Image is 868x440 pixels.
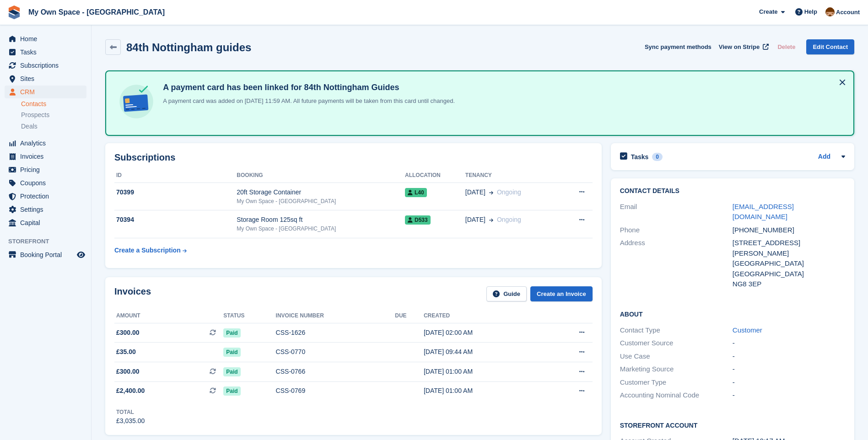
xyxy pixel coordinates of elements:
[804,7,817,16] span: Help
[620,325,733,336] div: Contact Type
[620,225,733,236] div: Phone
[733,203,794,221] a: [EMAIL_ADDRESS][DOMAIN_NAME]
[114,309,223,323] th: Amount
[21,122,38,131] span: Deals
[276,328,395,338] div: CSS-1626
[424,386,545,396] div: [DATE] 01:00 AM
[237,197,405,205] div: My Own Space - [GEOGRAPHIC_DATA]
[818,152,830,162] a: Add
[733,326,762,334] a: Customer
[733,351,845,362] div: -
[20,46,75,59] span: Tasks
[126,41,251,54] h2: 84th Nottingham guides
[733,258,845,269] div: [GEOGRAPHIC_DATA]
[20,177,75,189] span: Coupons
[424,309,545,323] th: Created
[620,309,845,318] h2: About
[114,168,237,183] th: ID
[21,100,86,108] a: Contacts
[114,242,187,259] a: Create a Subscription
[620,238,733,290] div: Address
[5,177,86,189] a: menu
[20,163,75,176] span: Pricing
[620,364,733,375] div: Marketing Source
[159,82,455,93] h4: A payment card has been linked for 84th Nottingham Guides
[5,32,86,45] a: menu
[20,137,75,150] span: Analytics
[774,39,799,54] button: Delete
[114,188,237,197] div: 70399
[7,5,21,19] img: stora-icon-8386f47178a22dfd0bd8f6a31ec36ba5ce8667c1dd55bd0f319d3a0aa187defe.svg
[75,249,86,260] a: Preview store
[117,82,156,121] img: card-linked-ebf98d0992dc2aeb22e95c0e3c79077019eb2392cfd83c6a337811c24bc77127.svg
[5,150,86,163] a: menu
[733,225,845,236] div: [PHONE_NUMBER]
[424,367,545,376] div: [DATE] 01:00 AM
[116,386,145,396] span: £2,400.00
[5,216,86,229] a: menu
[5,86,86,98] a: menu
[276,386,395,396] div: CSS-0769
[715,39,771,54] a: View on Stripe
[20,59,75,72] span: Subscriptions
[733,279,845,290] div: NG8 3EP
[276,347,395,357] div: CSS-0770
[620,202,733,222] div: Email
[497,188,521,196] span: Ongoing
[114,215,237,225] div: 70394
[395,309,424,323] th: Due
[405,215,431,225] span: D533
[237,215,405,225] div: Storage Room 125sq ft
[223,367,240,376] span: Paid
[620,351,733,362] div: Use Case
[5,203,86,216] a: menu
[116,328,140,338] span: £300.00
[114,152,593,163] h2: Subscriptions
[5,137,86,150] a: menu
[530,286,593,301] a: Create an Invoice
[116,367,140,376] span: £300.00
[20,86,75,98] span: CRM
[465,188,485,197] span: [DATE]
[836,8,860,17] span: Account
[20,216,75,229] span: Capital
[405,188,427,197] span: L40
[5,248,86,261] a: menu
[497,216,521,223] span: Ongoing
[223,348,240,357] span: Paid
[20,72,75,85] span: Sites
[5,72,86,85] a: menu
[645,39,712,54] button: Sync payment methods
[733,269,845,279] div: [GEOGRAPHIC_DATA]
[116,347,136,357] span: £35.00
[825,7,835,16] img: Paula Harris
[116,416,145,426] div: £3,035.00
[733,238,845,258] div: [STREET_ADDRESS][PERSON_NAME]
[223,309,275,323] th: Status
[620,338,733,349] div: Customer Source
[733,377,845,388] div: -
[405,168,465,183] th: Allocation
[620,188,845,195] h2: Contact Details
[21,122,86,131] a: Deals
[465,215,485,225] span: [DATE]
[116,408,145,416] div: Total
[276,309,395,323] th: Invoice number
[21,110,86,120] a: Prospects
[237,188,405,197] div: 20ft Storage Container
[5,163,86,176] a: menu
[652,153,663,161] div: 0
[25,5,168,20] a: My Own Space - [GEOGRAPHIC_DATA]
[5,190,86,203] a: menu
[424,328,545,338] div: [DATE] 02:00 AM
[8,237,91,246] span: Storefront
[620,377,733,388] div: Customer Type
[465,168,560,183] th: Tenancy
[114,246,181,255] div: Create a Subscription
[424,347,545,357] div: [DATE] 09:44 AM
[21,111,49,119] span: Prospects
[620,420,845,429] h2: Storefront Account
[733,364,845,375] div: -
[237,168,405,183] th: Booking
[5,59,86,72] a: menu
